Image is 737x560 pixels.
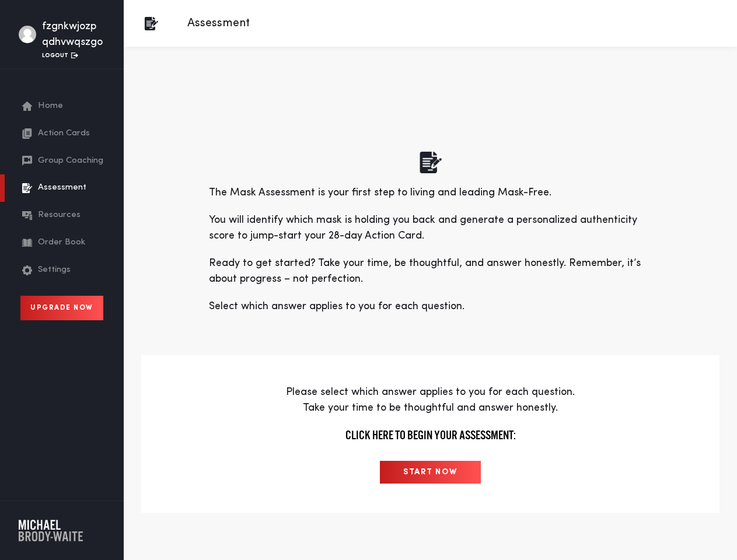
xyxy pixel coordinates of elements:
div: fzgnkwjozp qdhvwqszgo [42,19,105,50]
a: Assessment [22,174,106,202]
a: Logout [42,52,78,58]
span: Ready to get started? Take your time, be thoughtful, and answer honestly. Remember, it’s about pr... [209,258,641,284]
h4: Click here to begin your assessment: [170,428,690,443]
a: Group Coaching [22,148,106,175]
span: Select which answer applies to you for each question. [209,301,464,311]
span: Action Cards [38,127,90,141]
span: Resources [38,209,81,222]
span: Settings [38,264,71,277]
span: You will identify which mask is holding you back and generate a personalized authenticity score t... [209,215,637,241]
p: Please select which answer applies to you for each question. Take your time to be thoughtful and ... [170,384,690,416]
p: Assessment [176,15,250,32]
a: Home [22,93,106,120]
span: The Mask Assessment is your first step to living and leading Mask-Free. [209,187,551,198]
a: Order Book [22,229,106,257]
span: Group Coaching [38,155,103,168]
a: Action Cards [22,120,106,148]
input: START NOW [380,461,481,484]
a: Settings [22,257,106,284]
a: Resources [22,202,106,229]
span: Order Book [38,236,85,250]
span: Assessment [38,181,86,195]
a: Upgrade Now [20,296,103,320]
span: Home [38,100,63,113]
